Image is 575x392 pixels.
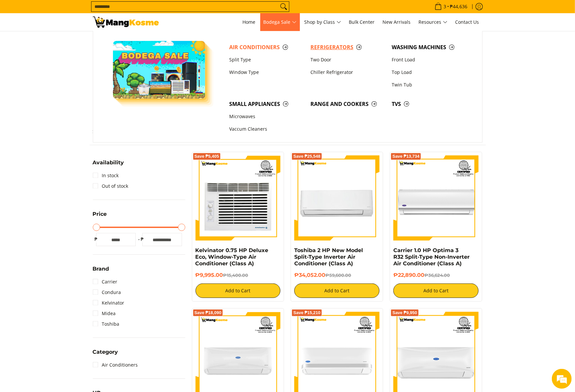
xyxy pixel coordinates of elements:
[388,79,470,91] a: Twin Tub
[325,273,351,278] del: ₱59,600.00
[93,308,116,319] a: Midea
[443,4,448,9] span: 3
[388,98,470,110] a: TVs
[388,66,470,79] a: Top Load
[93,360,138,370] a: Air Conditioners
[229,100,304,108] span: Small Appliances
[226,123,307,136] a: Vaccum Cleaners
[392,100,466,108] span: TVs
[93,160,124,165] span: Availability
[393,283,479,298] button: Add to Cart
[392,43,466,51] span: Washing Machines
[93,266,109,272] span: Brand
[196,272,281,278] h6: ₱9,995.00
[93,266,109,277] summary: Open
[93,287,121,298] a: Condura
[93,349,118,360] summary: Open
[415,13,451,31] a: Resources
[93,160,124,170] summary: Open
[307,66,388,79] a: Chiller Refrigerator
[278,2,289,12] button: Search
[223,273,248,278] del: ₱15,400.00
[293,154,320,158] span: Save ₱25,548
[93,16,159,28] img: Bodega Sale Aircon l Mang Kosme: Home Appliances Warehouse Sale
[260,13,300,31] a: Bodega Sale
[449,4,469,9] span: ₱44,636
[93,319,120,329] a: Toshiba
[196,155,281,241] img: Kelvinator 0.75 HP Deluxe Eco, Window-Type Air Conditioner (Class A)
[294,272,379,278] h6: ₱34,052.00
[226,66,307,79] a: Window Type
[392,311,417,315] span: Save ₱9,950
[294,155,379,241] img: Toshiba 2 HP New Model Split-Type Inverter Air Conditioner (Class A)
[113,41,205,99] img: Bodega Sale
[226,111,307,123] a: Microwaves
[239,13,259,31] a: Home
[294,247,363,267] a: Toshiba 2 HP New Model Split-Type Inverter Air Conditioner (Class A)
[393,247,470,267] a: Carrier 1.0 HP Optima 3 R32 Split-Type Non-Inverter Air Conditioner (Class A)
[349,19,375,25] span: Bulk Center
[93,170,119,181] a: In stock
[419,18,448,26] span: Resources
[307,53,388,66] a: Two Door
[305,18,341,26] span: Shop by Class
[93,212,107,222] summary: Open
[301,13,344,31] a: Shop by Class
[388,53,470,66] a: Front Load
[424,273,450,278] del: ₱36,624.00
[229,43,304,51] span: Air Conditioners
[433,3,470,10] span: •
[346,13,378,31] a: Bulk Center
[226,53,307,66] a: Split Type
[264,18,297,26] span: Bodega Sale
[393,272,479,278] h6: ₱22,890.00
[93,277,118,287] a: Carrier
[310,100,385,108] span: Range and Cookers
[383,19,411,25] span: New Arrivals
[393,155,479,241] img: Carrier 1.0 HP Optima 3 R32 Split-Type Non-Inverter Air Conditioner (Class A)
[388,41,470,53] a: Washing Machines
[195,154,219,158] span: Save ₱5,405
[392,154,419,158] span: Save ₱13,734
[310,43,385,51] span: Refrigerators
[452,13,483,31] a: Contact Us
[307,98,388,110] a: Range and Cookers
[93,236,99,243] span: ₱
[195,311,222,315] span: Save ₱18,090
[379,13,414,31] a: New Arrivals
[226,98,307,110] a: Small Appliances
[93,212,107,217] span: Price
[93,181,128,191] a: Out of stock
[243,19,256,25] span: Home
[455,19,479,25] span: Contact Us
[226,41,307,53] a: Air Conditioners
[139,236,146,243] span: ₱
[196,283,281,298] button: Add to Cart
[93,298,125,308] a: Kelvinator
[93,349,118,355] span: Category
[293,311,320,315] span: Save ₱15,210
[294,283,379,298] button: Add to Cart
[165,13,483,31] nav: Main Menu
[307,41,388,53] a: Refrigerators
[196,247,269,267] a: Kelvinator 0.75 HP Deluxe Eco, Window-Type Air Conditioner (Class A)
